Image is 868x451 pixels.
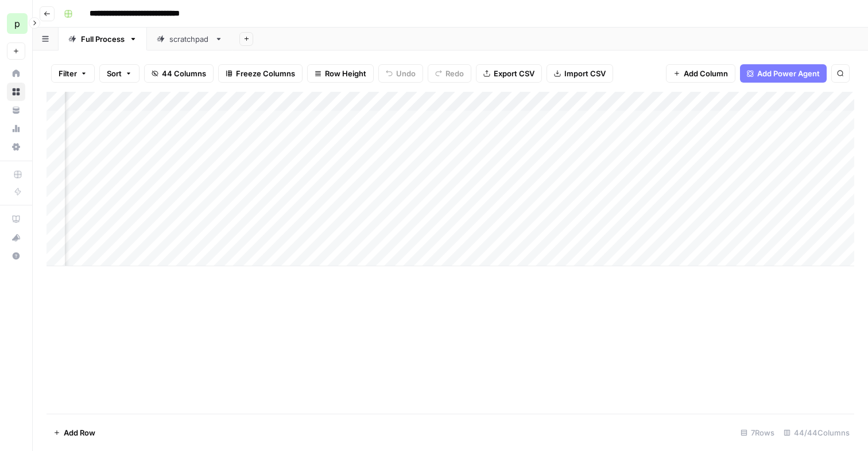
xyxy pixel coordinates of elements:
[147,28,232,50] a: scratchpad
[564,68,606,79] span: Import CSV
[162,68,206,79] span: 44 Columns
[14,17,20,30] span: p
[307,64,374,83] button: Row Height
[396,68,416,79] span: Undo
[64,427,95,438] span: Add Row
[7,229,25,246] div: What's new?
[736,423,779,442] div: 7 Rows
[428,64,471,83] button: Redo
[81,33,125,45] div: Full Process
[445,68,464,79] span: Redo
[99,64,139,83] button: Sort
[144,64,214,83] button: 44 Columns
[325,68,366,79] span: Row Height
[59,28,147,50] a: Full Process
[7,119,25,138] a: Usage
[476,64,542,83] button: Export CSV
[7,101,25,119] a: Your Data
[7,9,25,38] button: Workspace: paulcorp
[218,64,303,83] button: Freeze Columns
[169,33,210,45] div: scratchpad
[59,68,77,79] span: Filter
[107,68,122,79] span: Sort
[236,68,295,79] span: Freeze Columns
[7,138,25,156] a: Settings
[757,68,820,79] span: Add Power Agent
[779,423,854,442] div: 44/44 Columns
[494,68,534,79] span: Export CSV
[740,64,827,83] button: Add Power Agent
[7,64,25,83] a: Home
[547,64,613,83] button: Import CSV
[7,228,25,247] button: What's new?
[46,423,102,442] button: Add Row
[378,64,423,83] button: Undo
[51,64,95,83] button: Filter
[7,83,25,101] a: Browse
[666,64,735,83] button: Add Column
[7,247,25,265] button: Help + Support
[7,210,25,228] a: AirOps Academy
[684,68,728,79] span: Add Column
